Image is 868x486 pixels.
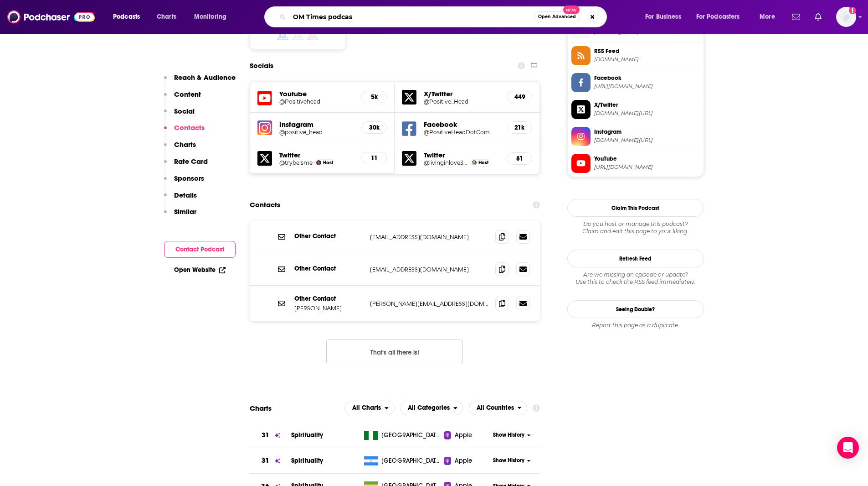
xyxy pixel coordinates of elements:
[400,401,463,415] button: open menu
[250,196,280,214] h2: Contacts
[469,401,528,415] h2: Countries
[174,157,208,166] p: Rate Card
[369,93,379,101] h5: 5k
[444,456,490,465] a: Apple
[369,154,379,162] h5: 11
[571,46,700,65] a: RSS Feed[DOMAIN_NAME]
[424,120,499,129] h5: Facebook
[567,199,704,217] button: Claim This Podcast
[360,431,444,440] a: [GEOGRAPHIC_DATA]
[514,155,524,162] h5: 81
[164,140,196,157] button: Charts
[279,151,354,159] h5: Twitter
[760,10,775,23] span: More
[594,137,700,144] span: instagram.com/positive_head
[279,89,354,98] h5: Youtube
[400,401,463,415] h2: Categories
[194,10,226,23] span: Monitoring
[164,90,201,107] button: Content
[563,5,580,14] span: New
[174,266,226,274] a: Open Website
[455,456,472,465] span: Apple
[490,431,534,439] button: Show History
[571,154,700,173] a: YouTube[URL][DOMAIN_NAME]
[514,93,524,101] h5: 449
[370,233,488,241] p: [EMAIL_ADDRESS][DOMAIN_NAME]
[164,207,196,224] button: Similar
[534,11,580,22] button: Open AdvancedNew
[174,174,204,183] p: Sponsors
[477,405,514,411] span: All Countries
[174,73,236,82] p: Reach & Audience
[811,9,825,25] a: Show notifications dropdown
[639,10,693,24] button: open menu
[836,7,856,27] img: User Profile
[294,295,363,303] p: Other Contact
[250,57,273,74] h2: Socials
[514,124,524,131] h5: 21k
[291,457,324,465] a: Spirituality
[344,401,395,415] h2: Platforms
[157,10,176,23] span: Charts
[571,100,700,119] a: X/Twitter[DOMAIN_NAME][URL]
[424,159,467,166] a: @livinginlove333
[690,10,753,24] button: open menu
[164,241,236,258] button: Contact Podcast
[369,124,379,131] h5: 30k
[7,8,95,26] img: Podchaser - Follow, Share and Rate Podcasts
[455,431,472,440] span: Apple
[594,110,700,117] span: twitter.com/Positive_Head
[444,431,490,440] a: Apple
[370,266,488,273] p: [EMAIL_ADDRESS][DOMAIN_NAME]
[472,160,477,165] img: Dr. Erica Middlemiss
[594,164,700,171] span: https://www.youtube.com/@Positivehead
[424,98,499,105] a: @Positive_Head
[174,207,196,216] p: Similar
[696,10,740,23] span: For Podcasters
[424,129,499,136] a: @PositiveHeadDotCom
[381,431,441,440] span: Nigeria
[174,90,201,99] p: Content
[594,155,700,163] span: YouTube
[188,10,238,24] button: open menu
[567,300,704,318] a: Seeing Double?
[273,6,616,27] div: Search podcasts, credits, & more...
[174,123,205,132] p: Contacts
[250,448,291,473] a: 31
[294,304,363,312] p: [PERSON_NAME]
[291,431,324,439] a: Spirituality
[294,265,363,272] p: Other Contact
[262,430,269,440] h3: 31
[323,160,333,166] span: Host
[344,401,395,415] button: open menu
[250,423,291,448] a: 31
[567,220,704,228] span: Do you host or manage this podcast?
[408,405,450,411] span: All Categories
[107,10,152,24] button: open menu
[493,431,524,439] span: Show History
[250,404,272,413] h2: Charts
[370,300,488,308] p: [PERSON_NAME][EMAIL_ADDRESS][DOMAIN_NAME]
[279,159,313,166] h5: @trybeisme
[788,9,804,25] a: Show notifications dropdown
[594,74,700,82] span: Facebook
[424,89,499,98] h5: X/Twitter
[164,191,197,208] button: Details
[594,56,700,63] span: positivehead.libsyn.com
[645,10,681,23] span: For Business
[279,129,354,136] a: @positive_head
[469,401,528,415] button: open menu
[753,10,786,24] button: open menu
[164,107,195,124] button: Social
[567,271,704,286] div: Are we missing an episode or update? Use this to check the RSS feed immediately.
[316,160,321,165] img: Brandon Beachum
[174,140,196,149] p: Charts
